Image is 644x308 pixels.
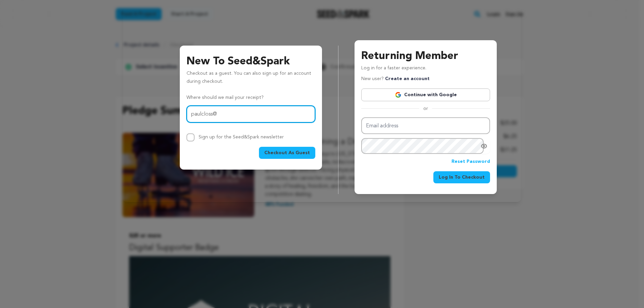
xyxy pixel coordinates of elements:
input: Email address [361,117,490,134]
a: Reset Password [451,158,490,166]
p: Where should we mail your receipt? [186,94,315,102]
p: Log in for a faster experience. [361,64,490,75]
input: Email address [186,106,315,123]
button: Checkout As Guest [259,147,315,159]
img: Google logo [395,91,401,98]
span: or [419,105,432,112]
span: Log In To Checkout [439,174,485,181]
span: Checkout As Guest [264,149,310,156]
label: Sign up for the Seed&Spark newsletter [199,135,284,139]
a: Continue with Google [361,88,490,101]
a: Show password as plain text. Warning: this will display your password on the screen. [481,143,487,149]
p: Checkout as a guest. You can also sign up for an account during checkout. [186,70,315,88]
h3: New To Seed&Spark [186,54,315,70]
button: Log In To Checkout [433,171,490,183]
a: Create an account [385,76,430,81]
p: New user? [361,75,430,83]
h3: Returning Member [361,48,490,64]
